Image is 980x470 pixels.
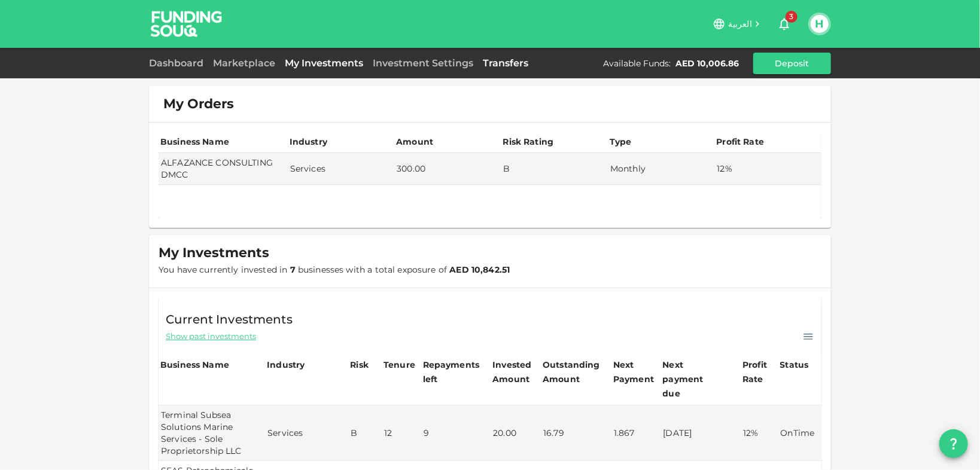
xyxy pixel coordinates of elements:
[613,358,659,386] div: Next Payment
[159,153,288,185] td: ALFAZANCE CONSULTING DMCC
[166,331,256,342] span: Show past investments
[159,405,265,461] td: Terminal Subsea Solutions Marine Services - Sole Proprietorship LLC
[675,57,739,69] div: AED 10,006.86
[160,135,229,149] div: Business Name
[610,135,634,149] div: Type
[492,358,539,386] div: Invested Amount
[208,57,280,69] a: Marketplace
[290,135,327,149] div: Industry
[663,358,723,401] div: Next payment due
[163,96,234,112] span: My Orders
[280,57,368,69] a: My Investments
[149,57,208,69] a: Dashboard
[608,153,714,185] td: Monthly
[728,19,752,29] span: العربية
[290,264,296,275] strong: 7
[350,358,374,372] div: Risk
[661,405,741,461] td: [DATE]
[742,358,776,386] div: Profit Rate
[753,53,831,74] button: Deposit
[159,264,510,275] span: You have currently invested in businesses with a total exposure of
[449,264,510,275] strong: AED 10,842.51
[421,405,491,461] td: 9
[288,153,394,185] td: Services
[811,15,829,33] button: H
[159,245,269,261] span: My Investments
[384,358,415,372] div: Tenure
[423,358,483,386] div: Repayments left
[166,310,293,329] span: Current Investments
[717,135,765,149] div: Profit Rate
[741,405,778,461] td: 12%
[382,405,421,461] td: 12
[543,358,602,386] div: Outstanding Amount
[780,358,810,372] div: Status
[478,57,533,69] a: Transfers
[368,57,478,69] a: Investment Settings
[394,153,501,185] td: 300.00
[611,405,661,461] td: 1.867
[786,11,798,23] span: 3
[160,358,229,372] div: Business Name
[939,429,968,458] button: question
[491,405,541,461] td: 20.00
[772,12,796,36] button: 3
[267,358,305,372] div: Industry
[396,135,433,149] div: Amount
[715,153,822,185] td: 12%
[503,135,554,149] div: Risk Rating
[778,405,821,461] td: OnTime
[541,405,611,461] td: 16.79
[501,153,608,185] td: B
[603,57,671,69] div: Available Funds :
[348,405,382,461] td: B
[265,405,348,461] td: Services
